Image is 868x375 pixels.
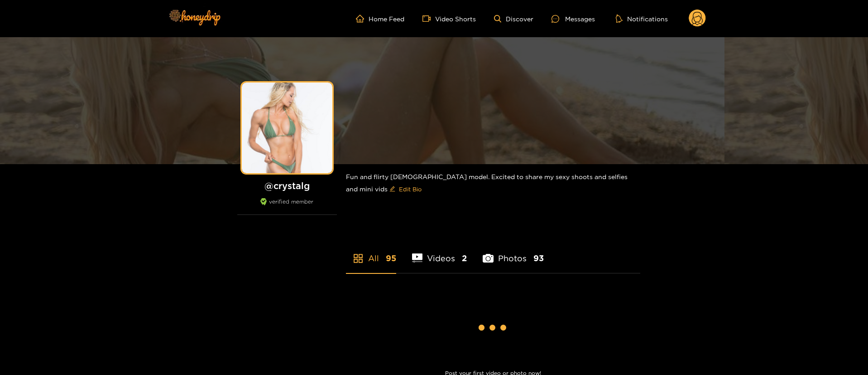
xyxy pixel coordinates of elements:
[462,253,467,264] span: 2
[353,253,364,264] span: appstore
[494,15,533,23] a: Discover
[388,182,423,196] button: editEdit Bio
[346,164,640,204] div: Fun and flirty [DEMOGRAPHIC_DATA] model. Excited to share my sexy shoots and selfies and mini vids
[237,198,337,215] div: verified member
[422,15,435,23] span: video-camera
[399,185,422,194] span: Edit Bio
[483,232,544,273] li: Photos
[412,232,467,273] li: Videos
[389,186,395,193] span: edit
[386,253,396,264] span: 95
[356,15,369,23] span: home
[346,232,396,273] li: All
[533,253,544,264] span: 93
[237,180,337,191] h1: @ crystalg
[613,14,671,23] button: Notifications
[551,14,595,24] div: Messages
[356,15,404,23] a: Home Feed
[422,15,476,23] a: Video Shorts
